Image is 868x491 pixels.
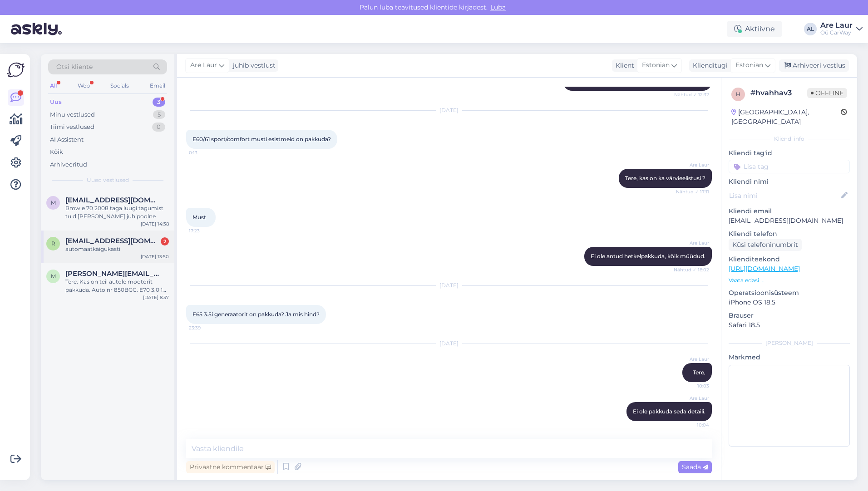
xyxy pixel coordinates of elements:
[675,240,709,246] span: Are Laur
[50,135,84,144] div: AI Assistent
[65,245,169,253] div: automaatkäigukasti
[189,227,223,234] span: 17:23
[186,106,712,114] div: [DATE]
[729,339,850,347] div: [PERSON_NAME]
[731,108,841,127] div: [GEOGRAPHIC_DATA], [GEOGRAPHIC_DATA]
[750,88,807,98] div: # hvahhav3
[675,422,709,428] span: 10:04
[50,98,62,107] div: Uus
[612,61,634,70] div: Klient
[689,61,728,70] div: Klienditugi
[820,22,863,36] a: Are LaurOü CarWay
[729,320,850,330] p: Safari 18.5
[729,206,850,216] p: Kliendi email
[729,177,850,187] p: Kliendi nimi
[729,229,850,239] p: Kliendi telefon
[779,59,849,72] div: Arhiveeri vestlus
[192,214,206,221] span: Must
[65,278,169,294] div: Tere. Kas on teil autole mootorit pakkuda. Auto nr 850BGC. E70 3.0 173 kw
[820,29,853,36] div: Oü CarWay
[674,91,709,98] span: Nähtud ✓ 12:32
[153,110,165,119] div: 5
[729,239,802,251] div: Küsi telefoninumbrit
[65,204,169,221] div: Bmw e 70 2008 taga luugi tagumist tuld [PERSON_NAME] juhipoolne
[87,176,129,184] span: Uued vestlused
[51,273,56,280] span: M
[729,191,839,201] input: Lisa nimi
[153,98,165,107] div: 3
[820,22,853,29] div: Are Laur
[65,237,160,245] span: Rometlaid00@gmail.com
[50,123,94,132] div: Tiimi vestlused
[65,196,160,204] span: Mere.mere@mail.ee
[675,395,709,402] span: Are Laur
[192,136,331,142] span: E60/61 sport/comfort musti esistmeid on pakkuda?
[186,281,712,290] div: [DATE]
[76,80,92,92] div: Web
[7,61,25,79] img: Askly Logo
[229,61,276,70] div: juhib vestlust
[727,21,782,37] div: Aktiivne
[186,339,712,348] div: [DATE]
[729,135,850,143] div: Kliendi info
[141,253,169,260] div: [DATE] 13:50
[186,461,275,473] div: Privaatne kommentaar
[152,123,165,132] div: 0
[736,91,740,98] span: h
[729,148,850,158] p: Kliendi tag'id
[50,160,87,169] div: Arhiveeritud
[675,356,709,363] span: Are Laur
[729,353,850,362] p: Märkmed
[729,255,850,264] p: Klienditeekond
[189,324,223,331] span: 23:39
[735,60,763,70] span: Estonian
[693,369,705,376] span: Tere,
[148,80,167,92] div: Email
[189,149,223,156] span: 0:13
[161,237,169,245] div: 2
[192,311,320,318] span: E65 3.5i generaatorit on pakkuda? Ja mis hind?
[143,294,169,301] div: [DATE] 8:37
[729,265,800,273] a: [URL][DOMAIN_NAME]
[729,298,850,307] p: iPhone OS 18.5
[488,3,508,11] span: Luba
[591,253,705,260] span: Ei ole antud hetkelpakkuda, kõik müüdud.
[675,162,709,168] span: Are Laur
[56,62,93,72] span: Otsi kliente
[50,110,95,119] div: Minu vestlused
[108,80,131,92] div: Socials
[48,80,59,92] div: All
[625,175,705,182] span: Tere, kas on ka värvieelistusi ?
[65,270,160,278] span: Marko.siilmann@mail.ee
[729,288,850,298] p: Operatsioonisüsteem
[729,311,850,320] p: Brauser
[674,266,709,273] span: Nähtud ✓ 18:02
[190,60,217,70] span: Are Laur
[633,408,705,415] span: Ei ole pakkuda seda detaili.
[804,23,817,35] div: AL
[51,240,55,247] span: R
[675,188,709,195] span: Nähtud ✓ 17:11
[682,463,708,471] span: Saada
[50,147,63,157] div: Kõik
[729,216,850,226] p: [EMAIL_ADDRESS][DOMAIN_NAME]
[51,199,56,206] span: M
[141,221,169,227] div: [DATE] 14:38
[675,383,709,389] span: 10:03
[807,88,847,98] span: Offline
[729,276,850,285] p: Vaata edasi ...
[729,160,850,173] input: Lisa tag
[642,60,670,70] span: Estonian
